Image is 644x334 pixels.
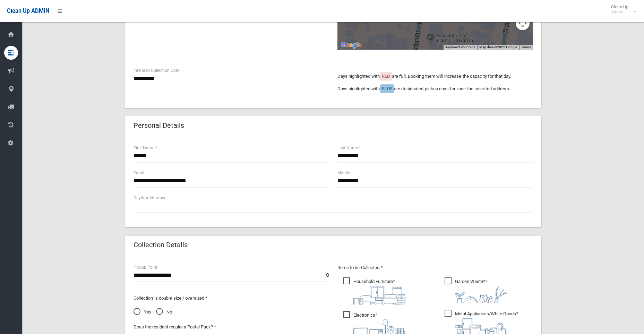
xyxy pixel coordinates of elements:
span: No [156,308,172,316]
header: Collection Details [125,238,196,252]
span: Map data ©2025 Google [479,45,517,49]
span: Clean Up ADMIN [7,8,49,14]
span: Clean Up [608,4,635,15]
p: Items to be Collected * [337,264,533,272]
p: Days highlighted with are full. Booking them will increase the capacity for that day. [337,72,533,81]
header: Personal Details [125,119,192,132]
i: ? [455,279,507,303]
small: Admin [611,9,628,15]
img: 4fd8a5c772b2c999c83690221e5242e0.png [455,286,507,303]
span: RED [382,74,390,79]
a: Open this area in Google Maps (opens a new window) [339,41,362,50]
i: ? [353,279,405,304]
p: Collection is double size / oversized * [134,294,329,302]
label: Does the resident require a Postal Pack? * [134,323,216,331]
img: aa9efdbe659d29b613fca23ba79d85cb.png [353,286,405,304]
button: Map camera controls [516,16,530,30]
span: Yes [134,308,152,316]
span: BLUE [382,86,392,91]
p: Days highlighted with are designated pickup days for zone the selected address. [337,85,533,93]
span: Household Furniture [343,277,405,304]
button: Keyboard shortcuts [445,45,475,50]
a: Terms (opens in new tab) [521,45,531,49]
img: Google [339,41,362,50]
span: Garden Waste* [445,277,507,303]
